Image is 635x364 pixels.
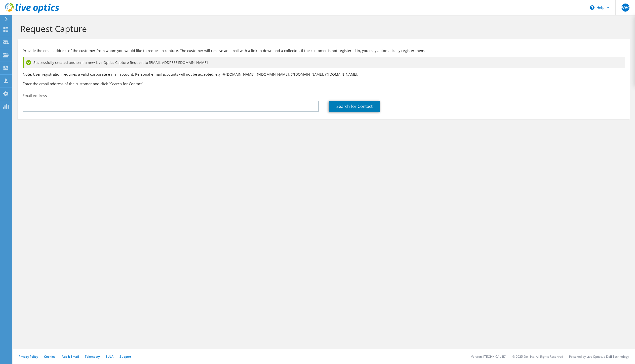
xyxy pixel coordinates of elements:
a: EULA [106,354,113,359]
span: Successfully created and sent a new Live Optics Capture Request to [EMAIL_ADDRESS][DOMAIN_NAME] [33,60,208,65]
h3: Enter the email address of the customer and click “Search for Contact”. [23,81,625,86]
a: Support [120,354,131,359]
a: Privacy Policy [19,354,38,359]
a: Cookies [44,354,56,359]
h1: Request Capture [20,23,625,34]
svg: \n [590,5,594,10]
p: Note: User registration requires a valid corporate e-mail account. Personal e-mail accounts will ... [23,72,625,77]
p: Provide the email address of the customer from whom you would like to request a capture. The cust... [23,48,625,54]
a: Search for Contact [329,101,380,112]
label: Email Address [23,93,47,98]
span: WVC [621,4,629,12]
li: © 2025 Dell Inc. All Rights Reserved [512,354,563,359]
li: Version: [TECHNICAL_ID] [471,354,506,359]
a: Ads & Email [62,354,79,359]
a: Telemetry [85,354,100,359]
li: Powered by Live Optics, a Dell Technology [569,354,629,359]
